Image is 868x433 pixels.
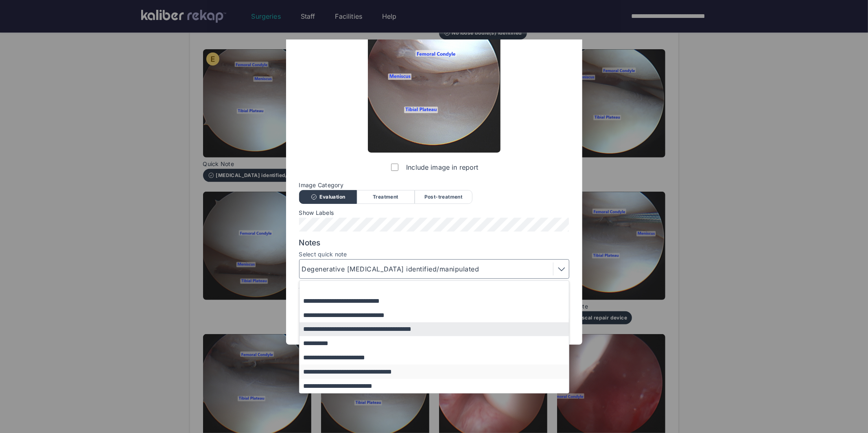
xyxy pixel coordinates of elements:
span: Image Category [299,182,569,188]
div: Evaluation [299,190,357,204]
input: Include image in report [391,164,398,171]
img: ch1_image_010.jpeg [368,20,501,153]
span: Notes [299,238,569,248]
div: Post-treatment [415,190,472,204]
span: Show Labels [299,210,569,216]
div: Degenerative [MEDICAL_DATA] identified/manipulated [302,264,482,274]
div: Treatment [357,190,415,204]
label: Select quick note [299,251,569,258]
label: Include image in report [389,159,478,175]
